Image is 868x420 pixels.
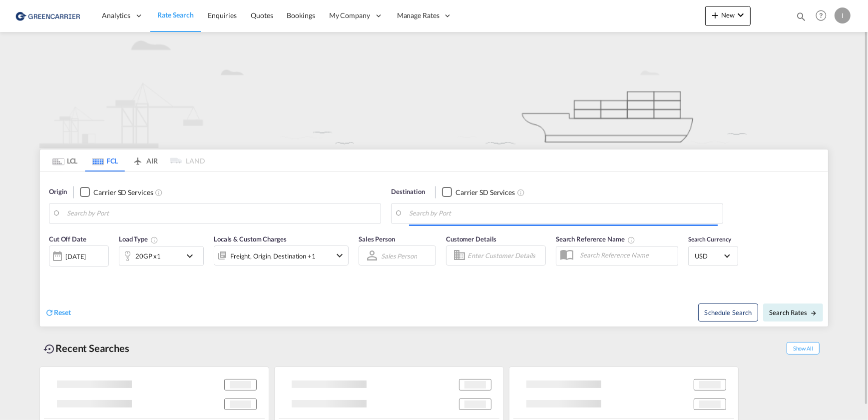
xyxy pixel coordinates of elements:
md-checkbox: Checkbox No Ink [442,187,515,197]
span: Origin [49,187,67,197]
span: Search Reference Name [556,235,635,243]
md-icon: icon-chevron-down [735,9,747,21]
span: Bookings [287,11,315,19]
div: Carrier SD Services [93,187,153,197]
span: USD [695,251,723,260]
div: Recent Searches [39,337,133,359]
md-icon: Select multiple loads to view rates [150,236,158,244]
md-icon: Unchecked: Search for CY (Container Yard) services for all selected carriers.Checked : Search for... [517,188,525,196]
div: Carrier SD Services [455,187,515,197]
div: [DATE] [65,252,86,261]
div: Help [813,7,835,25]
button: Search Ratesicon-arrow-right [763,303,823,321]
div: Origin Checkbox No InkUnchecked: Search for CY (Container Yard) services for all selected carrier... [40,172,828,326]
md-icon: icon-chevron-down [184,250,201,262]
span: Enquiries [208,11,237,19]
div: I [835,7,851,23]
md-icon: icon-backup-restore [43,343,55,355]
md-icon: icon-arrow-right [810,309,817,316]
md-select: Sales Person [380,248,418,263]
div: icon-refreshReset [45,307,71,318]
span: Show All [787,342,820,354]
md-icon: Unchecked: Search for CY (Container Yard) services for all selected carriers.Checked : Search for... [155,188,163,196]
md-checkbox: Checkbox No Ink [80,187,153,197]
span: New [709,11,747,19]
span: Cut Off Date [49,235,86,243]
md-pagination-wrapper: Use the left and right arrow keys to navigate between tabs [45,149,205,171]
div: 20GP x1icon-chevron-down [119,246,204,266]
button: icon-plus 400-fgNewicon-chevron-down [705,6,751,26]
md-icon: icon-magnify [796,11,807,22]
span: Reset [54,308,71,316]
span: Sales Person [359,235,395,243]
span: Search Rates [769,308,817,316]
input: Search Reference Name [575,247,678,262]
md-tab-item: FCL [85,149,125,171]
md-tab-item: AIR [125,149,165,171]
md-icon: icon-airplane [132,155,144,162]
div: Freight Origin Destination Factory Stuffing [230,249,316,263]
span: Manage Rates [397,10,439,20]
input: Enter Customer Details [467,248,542,263]
span: Help [813,7,830,24]
span: Destination [391,187,425,197]
span: Load Type [119,235,158,243]
input: Search by Port [67,206,376,221]
div: 20GP x1 [135,249,161,263]
img: new-FCL.png [39,32,829,148]
button: Note: By default Schedule search will only considerorigin ports, destination ports and cut off da... [698,303,758,321]
span: Locals & Custom Charges [214,235,287,243]
md-tab-item: LCL [45,149,85,171]
input: Search by Port [409,206,718,221]
span: Rate Search [157,10,194,19]
md-icon: icon-plus 400-fg [709,9,721,21]
span: Search Currency [688,235,732,243]
span: Analytics [102,10,130,20]
img: 1378a7308afe11ef83610d9e779c6b34.png [15,4,82,27]
md-icon: icon-chevron-down [334,249,346,261]
div: icon-magnify [796,11,807,26]
md-select: Select Currency: $ USDUnited States Dollar [694,248,733,263]
span: Quotes [251,11,273,19]
div: [DATE] [49,245,109,266]
md-icon: icon-refresh [45,308,54,317]
div: Freight Origin Destination Factory Stuffingicon-chevron-down [214,245,349,265]
span: My Company [329,10,370,20]
md-icon: Your search will be saved by the below given name [627,236,635,244]
md-datepicker: Select [49,265,56,279]
span: Customer Details [446,235,496,243]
